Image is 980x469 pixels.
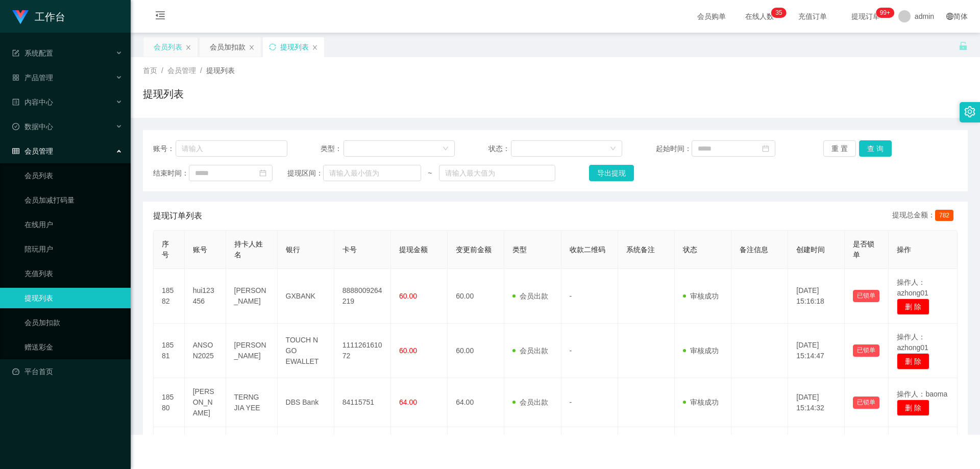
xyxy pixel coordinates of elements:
span: 操作 [897,245,911,254]
span: 结束时间： [153,168,189,179]
i: 图标: close [249,44,255,51]
a: 提现列表 [24,288,122,308]
span: 首页 [143,66,157,75]
td: [PERSON_NAME] [226,324,278,378]
i: 图标: down [610,145,616,153]
span: 提现区间： [287,168,323,179]
i: 图标: check-circle-o [12,123,19,130]
span: 提现列表 [206,66,235,75]
div: 会员列表 [154,37,182,57]
td: [PERSON_NAME] [226,269,278,324]
i: 图标: sync [269,43,276,51]
div: 提现总金额： [892,210,958,222]
i: 图标: global [946,13,953,20]
td: [DATE] 15:14:47 [788,324,845,378]
span: 会员管理 [12,147,53,155]
td: GXBANK [278,269,334,324]
td: 84115751 [334,378,391,427]
span: 系统配置 [12,49,53,57]
span: 会员出款 [512,347,548,355]
td: TOUCH N GO EWALLET [278,324,334,378]
td: 18580 [154,378,185,427]
td: hui123456 [185,269,226,324]
td: ANSON2025 [185,324,226,378]
span: 收款二维码 [570,245,605,254]
a: 陪玩用户 [24,239,122,259]
span: 创建时间 [796,245,825,254]
span: 提现订单列表 [153,210,202,222]
span: 序号 [162,240,169,259]
button: 重 置 [823,140,856,157]
a: 会员列表 [24,165,122,186]
span: 数据中心 [12,122,53,131]
button: 删 除 [897,400,929,416]
span: 60.00 [399,347,417,355]
span: 卡号 [342,245,357,254]
td: TERNG JIA YEE [226,378,278,427]
i: 图标: down [443,145,449,153]
span: 类型 [512,245,527,254]
span: 持卡人姓名 [234,240,263,259]
td: 8888009264219 [334,269,391,324]
span: 提现订单 [846,13,885,20]
span: ~ [421,168,438,179]
i: 图标: calendar [259,169,266,177]
button: 已锁单 [853,344,879,357]
i: 图标: unlock [959,41,968,51]
h1: 工作台 [35,1,65,33]
span: 审核成功 [683,398,719,406]
i: 图标: appstore-o [12,74,19,81]
img: logo.9652507e.png [12,10,29,24]
span: 审核成功 [683,347,719,355]
span: - [570,398,572,406]
div: 提现列表 [280,37,309,57]
i: 图标: form [12,50,19,57]
td: 60.00 [448,324,504,378]
button: 已锁单 [853,397,879,409]
td: 18582 [154,269,185,324]
td: 111126161072 [334,324,391,378]
span: 账号 [193,245,207,254]
span: 变更前金额 [456,245,492,254]
span: 备注信息 [740,245,768,254]
span: 60.00 [399,292,417,300]
td: 64.00 [448,378,504,427]
p: 3 [775,8,779,18]
span: - [570,292,572,300]
span: 状态： [488,143,511,154]
sup: 1012 [876,8,894,18]
p: 5 [779,8,782,18]
i: 图标: setting [964,106,975,117]
span: 在线人数 [740,13,779,20]
span: 是否锁单 [853,240,874,259]
span: 64.00 [399,398,417,406]
span: 系统备注 [626,245,655,254]
a: 图标: dashboard平台首页 [12,361,122,382]
button: 已锁单 [853,290,879,302]
span: 银行 [286,245,300,254]
i: 图标: table [12,147,19,155]
div: 2021 [139,412,972,423]
span: 类型： [321,143,344,154]
span: 状态 [683,245,697,254]
a: 会员加减打码量 [24,190,122,210]
td: [DATE] 15:16:18 [788,269,845,324]
span: 提现金额 [399,245,428,254]
span: 账号： [153,143,176,154]
span: 操作人：azhong01 [897,278,928,297]
button: 查 询 [859,140,892,157]
h1: 提现列表 [143,86,184,102]
a: 赠送彩金 [24,337,122,357]
span: 会员出款 [512,292,548,300]
i: 图标: menu-fold [143,1,178,33]
td: DBS Bank [278,378,334,427]
span: / [161,66,163,75]
td: [DATE] 15:14:32 [788,378,845,427]
a: 工作台 [12,12,65,20]
sup: 35 [771,8,786,18]
a: 在线用户 [24,214,122,235]
span: 操作人：azhong01 [897,333,928,352]
a: 会员加扣款 [24,312,122,333]
input: 请输入 [176,140,287,157]
div: 会员加扣款 [210,37,246,57]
